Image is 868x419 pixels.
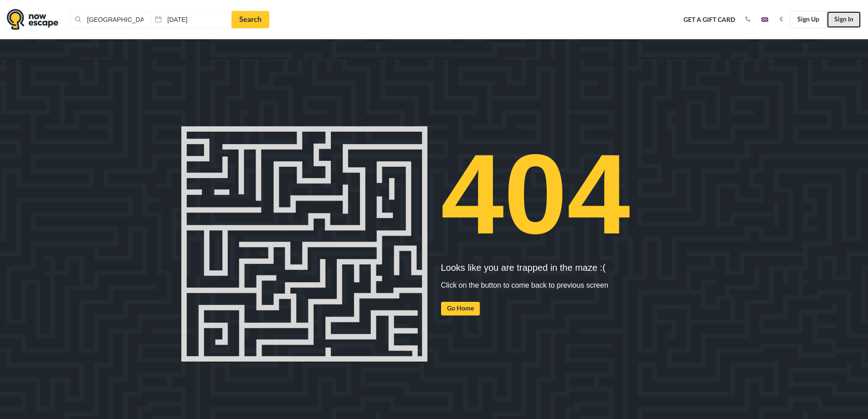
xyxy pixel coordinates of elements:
a: Sign In [827,11,861,28]
button: € [775,15,788,24]
a: Sign Up [790,11,827,28]
a: Get a Gift Card [680,10,739,30]
p: Click on the button to come back to previous screen [441,280,687,291]
input: Date [151,11,231,28]
input: Place or Room Name [71,11,151,28]
a: Search [231,11,269,28]
a: Go Home [441,302,480,316]
h1: 404 [441,126,687,263]
strong: € [780,16,783,23]
img: logo [7,9,58,30]
h5: Looks like you are trapped in the maze :( [441,263,687,273]
img: en.jpg [761,17,768,22]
